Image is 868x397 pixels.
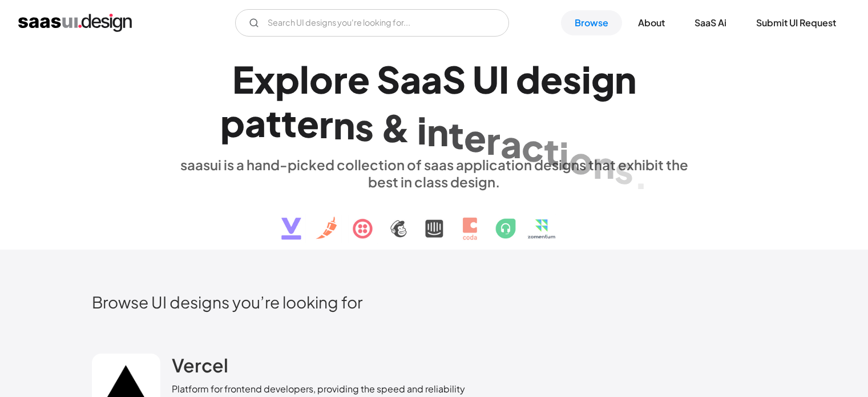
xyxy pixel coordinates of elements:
[381,106,410,150] div: &
[522,125,544,169] div: c
[18,14,132,32] a: home
[582,57,591,101] div: i
[593,142,615,186] div: n
[500,122,522,166] div: a
[333,103,355,147] div: n
[172,382,465,396] div: Platform for frontend developers, providing the speed and reliability
[591,57,615,101] div: g
[464,115,486,159] div: e
[232,57,254,101] div: E
[633,153,648,197] div: .
[615,57,636,101] div: n
[681,10,740,35] a: SaaS Ai
[266,101,281,145] div: t
[275,57,300,101] div: p
[235,9,509,37] input: Search UI designs you're looking for...
[377,57,400,101] div: S
[309,57,333,101] div: o
[563,57,582,101] div: s
[540,57,563,101] div: e
[449,113,464,157] div: t
[400,57,421,101] div: a
[615,147,633,191] div: s
[254,57,275,101] div: x
[300,57,309,101] div: l
[569,138,593,182] div: o
[172,57,697,145] h1: Explore SaaS UI design patterns & interactions.
[355,105,374,149] div: s
[427,110,449,154] div: n
[499,57,509,101] div: I
[172,156,697,190] div: saasui is a hand-picked collection of saas application designs that exhibit the best in class des...
[172,354,228,376] h2: Vercel
[624,10,679,35] a: About
[442,57,466,101] div: S
[172,354,228,382] a: Vercel
[297,101,319,145] div: e
[473,57,499,101] div: U
[261,190,607,250] img: text, icon, saas logo
[559,133,569,177] div: i
[319,102,333,146] div: r
[220,101,245,145] div: p
[544,129,559,173] div: t
[333,57,348,101] div: r
[235,9,509,37] form: Email Form
[348,57,370,101] div: e
[742,10,850,35] a: Submit UI Request
[516,57,540,101] div: d
[281,101,297,145] div: t
[417,108,427,152] div: i
[421,57,442,101] div: a
[486,118,500,162] div: r
[245,101,266,145] div: a
[92,292,777,312] h2: Browse UI designs you’re looking for
[561,10,622,35] a: Browse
